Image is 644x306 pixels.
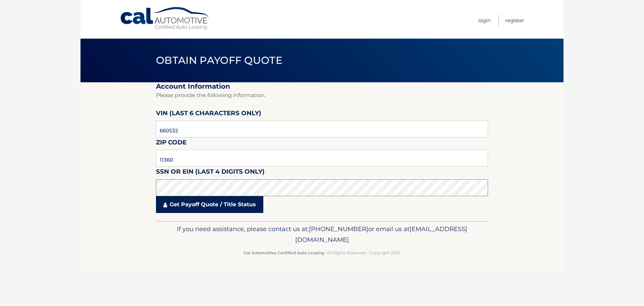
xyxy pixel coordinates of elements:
[505,15,524,26] a: Register
[156,54,282,67] span: Obtain Payoff Quote
[160,249,484,256] p: - All Rights Reserved - Copyright 2025
[156,137,186,150] label: Zip Code
[120,7,210,31] a: Cal Automotive
[160,224,484,245] p: If you need assistance, please contact us at: or email us at
[244,250,324,255] strong: Cal Automotive Certified Auto Leasing
[309,225,368,233] span: [PHONE_NUMBER]
[156,196,263,213] a: Get Payoff Quote / Title Status
[156,108,261,121] label: VIN (last 6 characters only)
[478,15,491,26] a: Login
[156,91,488,100] p: Please provide the following information.
[156,167,265,179] label: SSN or EIN (last 4 digits only)
[156,82,488,91] h2: Account Information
